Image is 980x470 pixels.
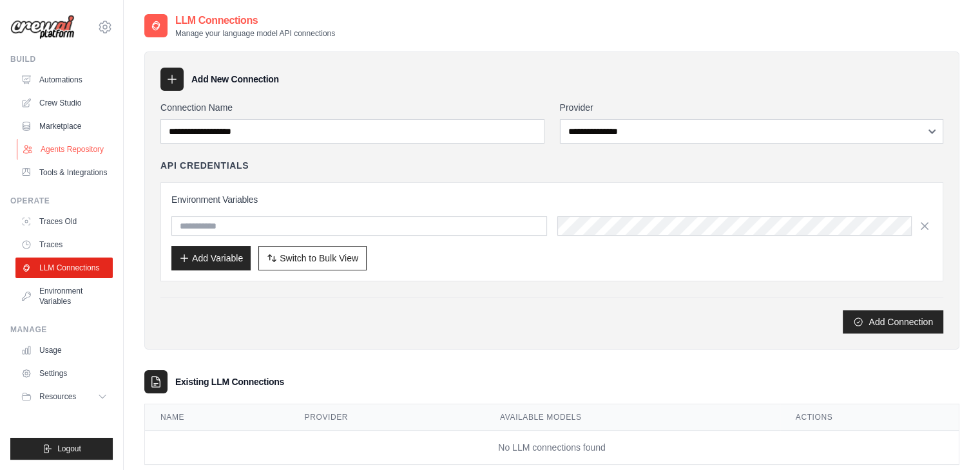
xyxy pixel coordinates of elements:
[160,101,544,114] label: Connection Name
[10,324,113,335] div: Manage
[15,234,113,255] a: Traces
[485,404,780,431] th: Available Models
[15,70,113,90] a: Automations
[10,438,113,460] button: Logout
[175,375,284,388] h3: Existing LLM Connections
[171,193,932,206] h3: Environment Variables
[10,15,75,40] img: Logo
[15,116,113,136] a: Marketplace
[280,252,358,265] span: Switch to Bulk View
[15,211,113,232] a: Traces Old
[15,93,113,113] a: Crew Studio
[258,246,367,270] button: Switch to Bulk View
[10,196,113,206] div: Operate
[15,258,113,278] a: LLM Connections
[17,139,114,160] a: Agents Repository
[10,54,113,64] div: Build
[843,310,943,334] button: Add Connection
[289,404,485,431] th: Provider
[171,246,251,270] button: Add Variable
[15,162,113,183] a: Tools & Integrations
[780,404,959,431] th: Actions
[57,444,81,454] span: Logout
[15,386,113,407] button: Resources
[175,28,335,39] p: Manage your language model API connections
[145,404,289,431] th: Name
[15,340,113,361] a: Usage
[560,101,944,114] label: Provider
[39,391,76,402] span: Resources
[15,281,113,312] a: Environment Variables
[175,13,335,28] h2: LLM Connections
[145,431,959,465] td: No LLM connections found
[160,159,249,172] h4: API Credentials
[15,363,113,384] a: Settings
[191,73,279,86] h3: Add New Connection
